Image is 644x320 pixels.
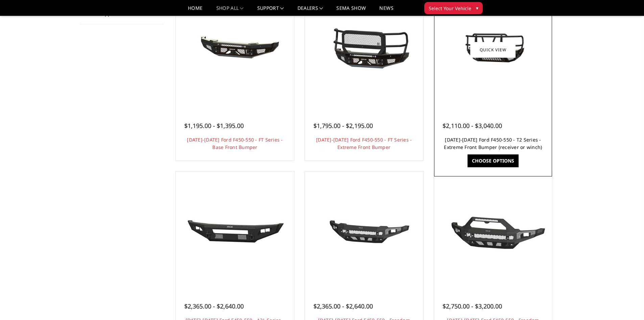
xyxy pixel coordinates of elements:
span: $2,365.00 - $2,640.00 [184,302,244,310]
span: $2,750.00 - $3,200.00 [443,302,502,310]
a: [DATE]-[DATE] Ford F450-550 - T2 Series - Extreme Front Bumper (receiver or winch) [444,136,542,150]
img: 2023-2025 Ford F450-550 - FT Series - Base Front Bumper [181,24,289,75]
a: 2023-2025 Ford F450-550 - Freedom Series - Base Front Bumper (non-winch) 2023-2025 Ford F450-550 ... [307,173,422,288]
a: [DATE]-[DATE] Ford F450-550 - FT Series - Extreme Front Bumper [316,136,412,150]
a: 2023-2025 Ford F450-550 - A2L Series - Base Front Bumper [177,173,292,288]
span: $1,195.00 - $1,395.00 [184,122,244,130]
a: shop all [216,6,244,16]
span: ▾ [476,4,478,12]
img: 2023-2025 Ford F450-550 - Freedom Series - Sport Front Bumper (non-winch) [439,205,547,256]
a: SEMA Show [336,6,366,16]
a: Support [257,6,284,16]
img: 2023-2025 Ford F450-550 - A2L Series - Base Front Bumper [181,206,289,255]
a: 2023-2025 Ford F450-550 - Freedom Series - Sport Front Bumper (non-winch) Multiple lighting options [436,173,551,288]
a: Quick view [470,42,516,58]
a: [DATE]-[DATE] Ford F450-550 - FT Series - Base Front Bumper [187,136,283,150]
span: $2,365.00 - $2,640.00 [313,302,373,310]
iframe: Chat Widget [610,287,644,320]
button: Select Your Vehicle [424,2,483,14]
span: $1,795.00 - $2,195.00 [313,122,373,130]
a: Choose Options [468,154,519,167]
span: Select Your Vehicle [429,5,471,12]
span: $2,110.00 - $3,040.00 [443,122,502,130]
a: Dealers [297,6,323,16]
a: Home [188,6,202,16]
a: News [379,6,393,16]
img: 2023-2025 Ford F450-550 - T2 Series - Extreme Front Bumper (receiver or winch) [439,19,547,80]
